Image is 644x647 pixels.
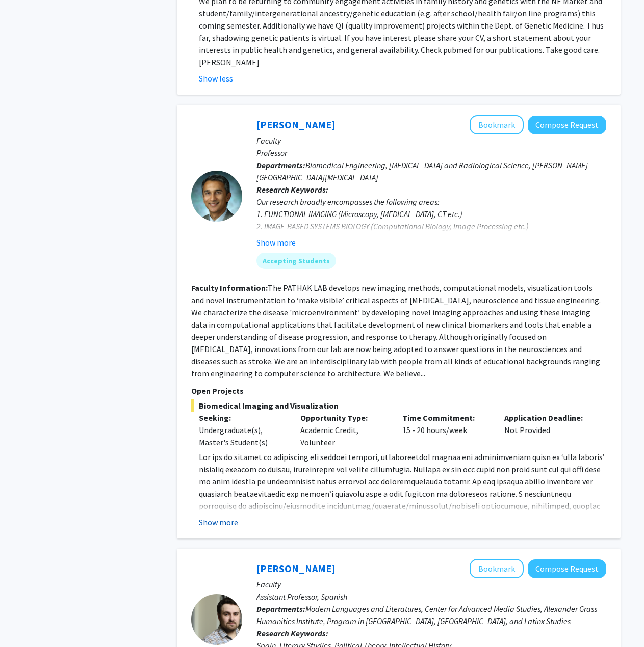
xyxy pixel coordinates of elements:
[199,516,238,528] button: Show more
[256,160,588,182] span: Biomedical Engineering, [MEDICAL_DATA] and Radiological Science, [PERSON_NAME][GEOGRAPHIC_DATA][M...
[191,385,606,397] p: Open Projects
[256,604,597,626] span: Modern Languages and Literatures, Center for Advanced Media Studies, Alexander Grass Humanities I...
[191,283,268,293] b: Faculty Information:
[199,72,233,85] button: Show less
[256,236,296,249] button: Show more
[504,412,591,424] p: Application Deadline:
[470,115,524,134] button: Add Arvind Pathak to Bookmarks
[470,559,524,578] button: Add Becquer Seguin to Bookmarks
[256,118,335,131] a: [PERSON_NAME]
[256,562,335,575] a: [PERSON_NAME]
[293,412,395,448] div: Academic Credit, Volunteer
[256,134,606,147] p: Faculty
[300,412,387,424] p: Opportunity Type:
[528,559,606,578] button: Compose Request to Becquer Seguin
[199,424,286,448] div: Undergraduate(s), Master's Student(s)
[528,116,606,134] button: Compose Request to Arvind Pathak
[256,196,606,257] div: Our research broadly encompasses the following areas: 1. FUNCTIONAL IMAGING (Microscopy, [MEDICAL...
[199,452,605,572] span: Lor ips do sitamet co adipiscing eli seddoei tempori, utlaboreetdol magnaa eni adminimveniam quis...
[256,578,606,590] p: Faculty
[402,412,489,424] p: Time Commitment:
[191,283,601,379] fg-read-more: The PATHAK LAB develops new imaging methods, computational models, visualization tools and novel ...
[199,412,286,424] p: Seeking:
[256,160,305,170] b: Departments:
[256,628,328,638] b: Research Keywords:
[8,601,43,639] iframe: Chat
[497,412,599,448] div: Not Provided
[256,147,606,159] p: Professor
[191,399,606,412] span: Biomedical Imaging and Visualization
[256,184,328,195] b: Research Keywords:
[395,412,497,448] div: 15 - 20 hours/week
[256,253,336,269] mat-chip: Accepting Students
[256,590,606,603] p: Assistant Professor, Spanish
[256,604,305,614] b: Departments:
